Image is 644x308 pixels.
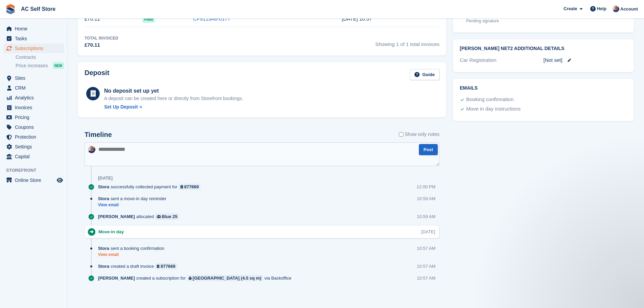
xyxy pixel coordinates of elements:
[544,56,627,64] div: [Not set]
[142,16,155,23] span: Paid
[15,113,55,122] span: Pricing
[184,184,199,190] div: 877669
[85,69,109,80] h2: Deposit
[88,146,95,153] img: Barry Todd
[98,263,109,269] span: Stora
[460,46,627,51] h2: [PERSON_NAME] Net2 Additional Details
[53,62,64,69] div: NEW
[15,152,55,161] span: Capital
[3,103,64,112] a: menu
[620,6,638,13] span: Account
[3,122,64,132] a: menu
[98,213,183,220] div: allocated
[5,4,16,14] img: stora-icon-8386f47178a22dfd0bd8f6a31ec36ba5ce8667c1dd55bd0f319d3a0aa187defe.svg
[466,18,584,24] div: Pending signature
[98,175,113,181] div: [DATE]
[16,63,48,69] span: Price increases
[98,202,170,208] a: View email
[410,69,439,80] a: Guide
[399,131,439,138] label: Show only notes
[15,132,55,142] span: Protection
[460,56,543,64] div: Car Registration
[15,93,55,102] span: Analytics
[3,34,64,43] a: menu
[15,103,55,112] span: Invoices
[98,184,204,190] div: successfully collected payment for
[3,44,64,53] a: menu
[15,73,55,83] span: Sites
[15,34,55,43] span: Tasks
[15,122,55,132] span: Coupons
[56,176,64,184] a: Preview store
[98,245,168,252] div: sent a booking confirmation
[417,213,435,220] div: 10:59 AM
[162,213,177,220] div: Blue 25
[15,24,55,33] span: Home
[98,252,168,258] a: View email
[104,103,138,111] div: Set Up Deposit
[193,275,261,281] div: [GEOGRAPHIC_DATA] (4.5 sq m)
[399,131,403,138] input: Show only notes
[104,87,243,95] div: No deposit set up yet
[85,35,118,41] div: Total Invoiced
[161,263,175,269] div: 877669
[85,41,118,49] div: £70.11
[416,184,435,190] div: 12:00 PM
[3,93,64,102] a: menu
[104,95,243,102] p: A deposit can be created here or directly from Storefront bookings.
[417,275,435,281] div: 10:57 AM
[3,152,64,161] a: menu
[98,213,135,220] span: [PERSON_NAME]
[3,24,64,33] a: menu
[421,229,435,235] div: [DATE]
[98,195,109,202] span: Stora
[15,44,55,53] span: Subscriptions
[417,263,435,269] div: 10:57 AM
[6,167,67,174] span: Storefront
[3,83,64,93] a: menu
[98,245,109,252] span: Stora
[597,5,606,12] span: Help
[342,16,372,22] time: 2025-09-17 09:57:37 UTC
[3,175,64,185] a: menu
[15,142,55,151] span: Settings
[3,73,64,83] a: menu
[98,275,295,281] div: created a subscription for via Backoffice
[104,103,243,111] a: Set Up Deposit
[98,184,109,190] span: Stora
[155,263,177,269] a: 877669
[18,3,58,15] a: AC Self Store
[419,144,438,155] button: Post
[98,195,170,202] div: sent a move-in day reminder
[613,5,619,12] img: Barry Todd
[466,105,521,113] div: Move in day instructions
[16,54,64,61] a: Contracts
[193,16,230,22] a: CF9113A6-0177
[187,275,263,281] a: [GEOGRAPHIC_DATA] (4.5 sq m)
[3,142,64,151] a: menu
[155,213,179,220] a: Blue 25
[98,275,135,281] span: [PERSON_NAME]
[3,113,64,122] a: menu
[85,131,112,139] h2: Timeline
[417,195,435,202] div: 10:59 AM
[460,86,627,91] h2: Emails
[98,263,181,269] div: created a draft invoice
[16,62,64,69] a: Price increases NEW
[15,83,55,93] span: CRM
[375,35,439,49] span: Showing 1 of 1 total invoices
[564,5,577,12] span: Create
[3,132,64,142] a: menu
[85,11,142,27] td: £70.11
[15,175,55,185] span: Online Store
[466,96,514,104] div: Booking confirmation
[417,245,435,252] div: 10:57 AM
[179,184,201,190] a: 877669
[98,229,127,235] div: Move-in day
